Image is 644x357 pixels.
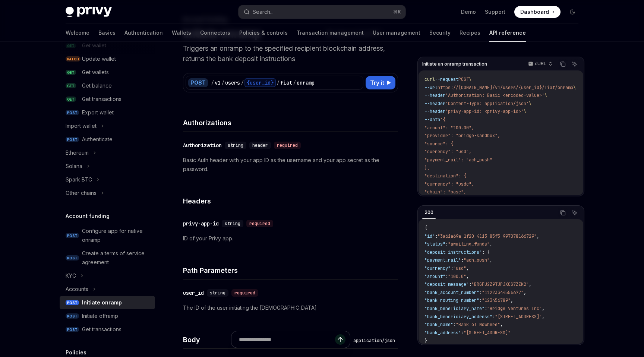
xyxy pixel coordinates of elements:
span: POST [66,255,79,261]
a: Security [429,24,451,42]
div: onramp [297,79,315,86]
span: "provider": "bridge-sandbox", [424,133,500,139]
span: , [500,322,503,328]
a: PATCHUpdate wallet [60,52,155,66]
span: '{ [440,117,445,123]
a: POSTGet transactions [60,323,155,336]
a: POSTCreate a terms of service agreement [60,247,155,269]
span: "[STREET_ADDRESS]" [464,330,511,336]
span: : [451,265,453,271]
div: Other chains [66,189,97,198]
span: "123456789" [482,297,511,303]
a: Welcome [66,24,89,42]
span: 'Content-Type: application/json' [445,101,529,107]
a: POSTExport wallet [60,106,155,119]
div: Ethereum [66,148,89,157]
div: Authenticate [82,135,113,144]
a: POSTInitiate onramp [60,296,155,309]
span: : [484,306,487,312]
span: "currency": "usd", [424,149,471,155]
p: The ID of the user initiating the [DEMOGRAPHIC_DATA] [183,303,398,312]
span: "[STREET_ADDRESS]" [495,314,542,320]
img: dark logo [66,7,112,17]
span: "100.0" [448,274,466,279]
span: POST [66,110,79,116]
div: Get wallets [82,68,109,77]
span: \ [469,76,471,82]
div: Export wallet [82,108,114,117]
button: Try it [366,76,395,89]
span: Initiate an onramp transaction [422,61,487,67]
div: POST [188,78,208,87]
span: --header [424,108,445,114]
span: , [529,281,531,287]
div: required [274,142,301,149]
span: POST [458,76,469,82]
h5: Account funding [66,212,110,221]
span: "chain": "base", [424,189,466,195]
div: / [211,79,214,86]
p: Triggers an onramp to the specified recipient blockchain address, returns the bank deposit instru... [183,43,398,64]
span: \ [573,85,576,91]
span: : [445,241,448,247]
p: Basic Auth header with your app ID as the username and your app secret as the password. [183,156,398,174]
span: : { [482,249,490,255]
span: \ [544,92,547,98]
a: Transaction management [297,24,364,42]
span: , [490,241,492,247]
div: v1 [215,79,221,86]
span: --data [424,117,440,123]
div: / [277,79,280,86]
span: string [228,142,243,148]
span: "bank_name" [424,322,453,328]
span: : [435,233,438,239]
span: "Bank of Nowhere" [456,322,500,328]
span: GET [66,83,76,89]
div: Get balance [82,81,112,90]
a: GETGet transactions [60,92,155,106]
span: GET [66,70,76,75]
div: Get transactions [82,325,121,334]
span: "id" [424,233,435,239]
button: cURL [524,58,556,70]
span: , [466,274,469,279]
a: Connectors [200,24,230,42]
span: 'privy-app-id: <privy-app-id>' [445,108,524,114]
span: "currency" [424,265,451,271]
div: / [241,79,244,86]
span: "amount" [424,274,445,279]
span: "Bridge Ventures Inc" [487,306,542,312]
button: Ask AI [570,208,580,218]
span: "currency": "usdc", [424,181,474,187]
h5: Policies [66,348,86,357]
span: https://[DOMAIN_NAME]/v1/users/{user_id}/fiat/onramp [438,85,573,91]
span: "11223344556677" [482,290,524,296]
div: fiat [280,79,292,86]
a: Basics [98,24,116,42]
span: "3a61a69a-1f20-4113-85f5-997078166729" [438,233,537,239]
span: : [445,274,448,279]
div: Authorization [183,142,222,149]
a: GETGet wallets [60,66,155,79]
div: Search... [253,7,274,16]
span: "amount": "100.00", [424,125,474,131]
span: POST [66,313,79,319]
a: Support [485,8,505,16]
button: Copy the contents from the code block [558,59,568,69]
h4: Headers [183,196,398,206]
a: Authentication [124,24,163,42]
span: "awaiting_funds" [448,241,490,247]
a: Demo [461,8,476,16]
span: --header [424,101,445,107]
span: : [479,290,482,296]
div: privy-app-id [183,220,219,227]
span: "bank_beneficiary_address" [424,314,492,320]
span: : [453,322,456,328]
div: users [225,79,240,86]
div: required [246,220,273,227]
div: Spark BTC [66,175,92,184]
span: string [225,221,240,227]
span: } [424,338,427,344]
div: 200 [422,208,436,217]
span: : [492,314,495,320]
